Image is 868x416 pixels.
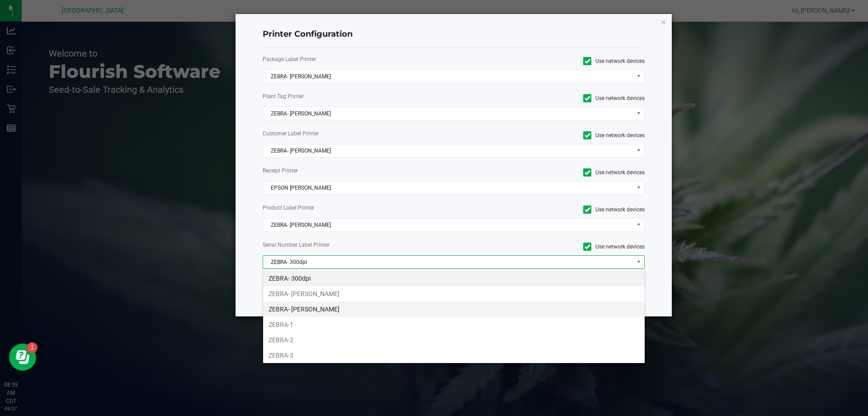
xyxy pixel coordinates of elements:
[263,182,633,194] span: EPSON [PERSON_NAME]
[263,301,645,317] li: ZEBRA- [PERSON_NAME]
[263,271,645,286] li: ZEBRA- 300dpi
[263,129,447,138] label: Customer Label Printer
[263,144,633,157] span: ZEBRA- [PERSON_NAME]
[461,168,645,177] label: Use network devices
[263,332,645,348] li: ZEBRA-2
[263,241,447,249] label: Serial Number Label Printer
[263,256,633,268] span: ZEBRA- 300dpi
[263,55,447,63] label: Package Label Printer
[461,57,645,65] label: Use network devices
[461,206,645,214] label: Use network devices
[263,92,447,100] label: Plant Tag Printer
[461,243,645,251] label: Use network devices
[263,286,645,301] li: ZEBRA- [PERSON_NAME]
[263,219,633,231] span: ZEBRA- [PERSON_NAME]
[263,107,633,120] span: ZEBRA- [PERSON_NAME]
[263,29,645,40] h4: Printer Configuration
[263,317,645,332] li: ZEBRA-1
[27,342,38,353] iframe: Resource center unread badge
[461,94,645,102] label: Use network devices
[263,348,645,363] li: ZEBRA-3
[461,131,645,139] label: Use network devices
[263,70,633,83] span: ZEBRA- [PERSON_NAME]
[263,167,447,175] label: Receipt Printer
[9,344,36,371] iframe: Resource center
[263,204,447,212] label: Product Label Printer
